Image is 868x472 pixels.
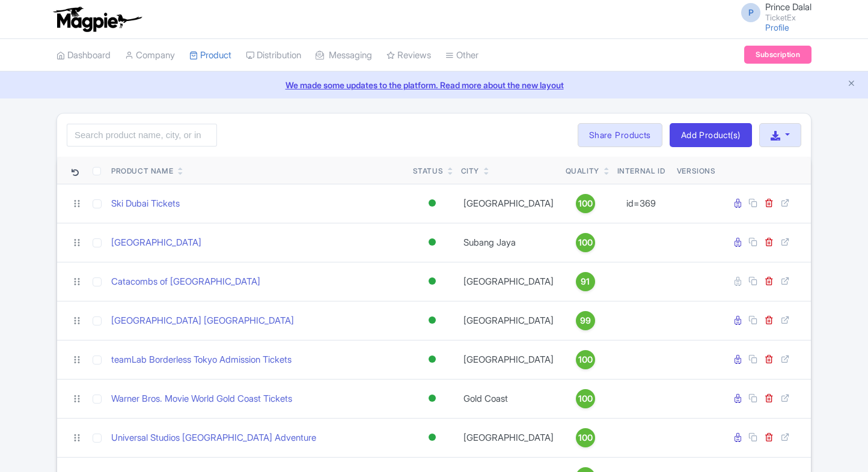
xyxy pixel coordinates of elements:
[765,14,811,22] small: TicketEx
[744,46,811,64] a: Subscription
[111,392,292,406] a: Warner Bros. Movie World Gold Coast Tickets
[456,301,561,340] td: [GEOGRAPHIC_DATA]
[578,392,593,405] span: 100
[426,312,438,329] div: Active
[765,1,811,13] span: Prince Dalal
[57,39,111,72] a: Dashboard
[111,353,292,367] a: teamLab Borderless Tokyo Admission Tickets
[111,314,294,328] a: [GEOGRAPHIC_DATA] [GEOGRAPHIC_DATA]
[426,195,438,212] div: Active
[111,275,260,289] a: Catacombs of [GEOGRAPHIC_DATA]
[426,390,438,407] div: Active
[7,79,861,91] a: We made some updates to the platform. Read more about the new layout
[578,236,593,249] span: 100
[461,166,479,177] div: City
[610,157,672,184] th: Internal ID
[566,311,605,330] a: 99
[67,124,217,147] input: Search product name, city, or interal id
[426,234,438,251] div: Active
[580,314,591,327] span: 99
[456,184,561,223] td: [GEOGRAPHIC_DATA]
[765,22,789,32] a: Profile
[670,123,752,147] a: Add Product(s)
[426,351,438,368] div: Active
[111,166,173,177] div: Product Name
[734,2,811,22] a: P Prince Dalal TicketEx
[566,166,599,177] div: Quality
[111,197,180,211] a: Ski Dubai Tickets
[578,431,593,444] span: 100
[672,157,721,184] th: Versions
[578,353,593,366] span: 100
[456,340,561,379] td: [GEOGRAPHIC_DATA]
[456,418,561,457] td: [GEOGRAPHIC_DATA]
[456,223,561,262] td: Subang Jaya
[566,389,605,408] a: 100
[316,39,372,72] a: Messaging
[426,273,438,290] div: Active
[413,166,444,177] div: Status
[566,272,605,291] a: 91
[111,431,316,445] a: Universal Studios [GEOGRAPHIC_DATA] Adventure
[50,6,144,32] img: logo-ab69f6fb50320c5b225c76a69d11143b.png
[741,3,760,22] span: P
[189,39,231,72] a: Product
[578,197,593,210] span: 100
[125,39,175,72] a: Company
[566,428,605,447] a: 100
[566,350,605,369] a: 100
[445,39,478,72] a: Other
[566,194,605,213] a: 100
[566,233,605,252] a: 100
[111,236,201,250] a: [GEOGRAPHIC_DATA]
[246,39,301,72] a: Distribution
[610,184,672,223] td: id=369
[581,275,590,288] span: 91
[847,77,856,91] button: Close announcement
[387,39,431,72] a: Reviews
[426,429,438,446] div: Active
[456,379,561,418] td: Gold Coast
[578,123,662,147] a: Share Products
[456,262,561,301] td: [GEOGRAPHIC_DATA]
